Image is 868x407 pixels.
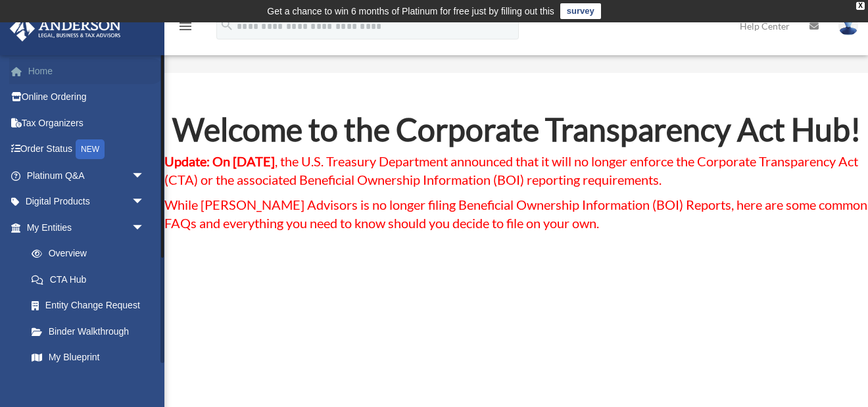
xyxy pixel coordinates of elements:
span: , the U.S. Treasury Department announced that it will no longer enforce the Corporate Transparenc... [164,153,858,187]
a: survey [560,3,601,19]
a: Overview [18,241,164,267]
img: Anderson Advisors Platinum Portal [6,16,125,41]
a: Platinum Q&Aarrow_drop_down [9,162,164,189]
a: My Blueprint [18,345,164,371]
div: close [856,2,865,10]
div: Get a chance to win 6 months of Platinum for free just by filling out this [267,3,554,19]
span: arrow_drop_down [132,189,158,216]
a: Online Ordering [9,84,164,110]
a: Home [9,58,164,84]
h2: Welcome to the Corporate Transparency Act Hub! [164,114,868,152]
a: Order StatusNEW [9,136,164,163]
i: search [220,18,234,32]
a: Binder Walkthrough [18,318,164,345]
strong: Update: On [DATE] [164,153,275,169]
a: Entity Change Request [18,293,164,319]
a: Digital Productsarrow_drop_down [9,189,164,215]
i: menu [178,18,193,34]
a: Tax Organizers [9,110,164,136]
div: NEW [76,139,105,159]
a: My Entitiesarrow_drop_down [9,214,164,241]
a: menu [178,23,193,34]
span: arrow_drop_down [132,162,158,189]
span: arrow_drop_down [132,214,158,241]
span: While [PERSON_NAME] Advisors is no longer filing Beneficial Ownership Information (BOI) Reports, ... [164,197,867,231]
a: CTA Hub [18,266,158,293]
img: User Pic [838,16,858,36]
